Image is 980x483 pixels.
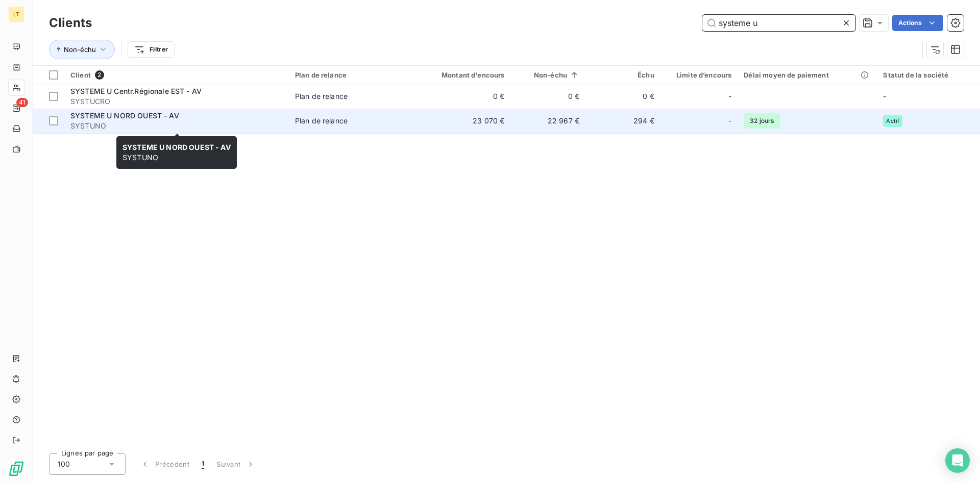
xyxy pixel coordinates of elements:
[122,143,231,162] span: SYSTUNO
[210,453,262,475] button: Suivant
[728,91,731,101] span: -
[295,91,348,101] div: Plan de relance
[510,84,585,109] td: 0 €
[122,143,231,151] span: SYSTEME U NORD OUEST - AV
[744,113,780,129] span: 32 jours
[70,71,91,79] span: Client
[510,109,585,133] td: 22 967 €
[8,461,24,477] img: Logo LeanPay
[410,109,510,133] td: 23 070 €
[517,71,579,79] div: Non-échu
[410,84,510,109] td: 0 €
[195,453,210,475] button: 1
[128,41,175,58] button: Filtrer
[49,40,115,59] button: Non-échu
[585,84,660,109] td: 0 €
[202,459,204,469] span: 1
[728,116,731,126] span: -
[295,116,348,126] div: Plan de relance
[16,98,28,107] span: 41
[134,453,195,475] button: Précédent
[945,448,970,473] div: Open Intercom Messenger
[70,111,179,120] span: SYSTEME U NORD OUEST - AV
[64,45,96,54] span: Non-échu
[592,71,654,79] div: Échu
[702,15,855,31] input: Rechercher
[49,14,92,32] h3: Clients
[70,121,283,131] span: SYSTUNO
[883,71,974,79] div: Statut de la société
[416,71,504,79] div: Montant d'encours
[892,15,943,31] button: Actions
[744,71,871,79] div: Délai moyen de paiement
[8,6,24,22] div: LT
[70,96,283,107] span: SYSTUCRO
[667,71,732,79] div: Limite d’encours
[95,70,104,80] span: 2
[70,87,202,95] span: SYSTEME U Centr.Régionale EST - AV
[886,118,899,124] span: Actif
[58,459,70,469] span: 100
[295,71,404,79] div: Plan de relance
[883,92,886,100] span: -
[585,109,660,133] td: 294 €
